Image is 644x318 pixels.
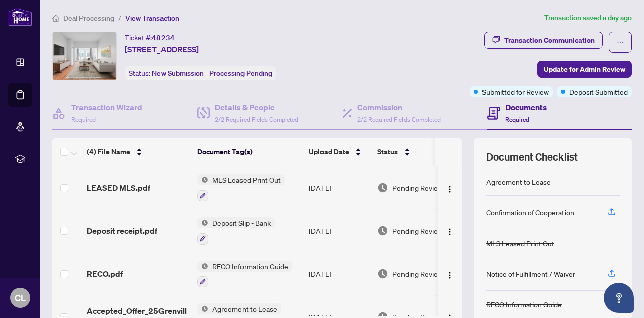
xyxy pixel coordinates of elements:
img: Status Icon [197,217,208,228]
button: Logo [442,180,458,196]
button: Status IconDeposit Slip - Bank [197,217,275,245]
span: Status [377,146,398,157]
article: Transaction saved a day ago [544,12,632,24]
span: 2/2 Required Fields Completed [357,116,441,123]
span: Required [505,116,529,123]
button: Transaction Communication [484,32,603,49]
img: Status Icon [197,261,208,272]
span: ellipsis [617,39,624,46]
div: Transaction Communication [504,32,595,48]
th: (4) File Name [83,138,193,166]
h4: Commission [357,101,441,113]
td: [DATE] [305,209,373,253]
div: RECO Information Guide [486,299,562,310]
span: Deposit Slip - Bank [208,217,275,228]
button: Logo [442,223,458,239]
h4: Details & People [215,101,298,113]
img: Status Icon [197,174,208,185]
img: Document Status [377,268,388,279]
span: RECO.pdf [87,268,123,280]
span: Upload Date [309,146,349,157]
span: Deposit Submitted [569,86,628,97]
td: [DATE] [305,253,373,296]
h4: Documents [505,101,547,113]
img: Document Status [377,225,388,236]
img: Document Status [377,182,388,193]
img: Logo [446,271,454,279]
button: Status IconMLS Leased Print Out [197,174,285,201]
span: Pending Review [392,268,443,279]
span: home [52,15,59,22]
h4: Transaction Wizard [71,101,142,113]
span: Pending Review [392,182,443,193]
span: LEASED MLS.pdf [87,182,150,194]
img: Logo [446,228,454,236]
button: Status IconRECO Information Guide [197,261,292,288]
th: Upload Date [305,138,373,166]
span: Agreement to Lease [208,303,281,314]
span: [STREET_ADDRESS] [125,43,199,55]
span: Deal Processing [63,14,114,23]
img: Logo [446,185,454,193]
span: 2/2 Required Fields Completed [215,116,298,123]
span: Pending Review [392,225,443,236]
span: Required [71,116,96,123]
span: View Transaction [125,14,179,23]
span: Deposit receipt.pdf [87,225,157,237]
li: / [118,12,121,24]
img: logo [8,8,32,26]
span: 48234 [152,33,175,42]
span: CL [15,291,26,305]
th: Status [373,138,459,166]
div: Notice of Fulfillment / Waiver [486,268,575,279]
div: Agreement to Lease [486,176,551,187]
span: MLS Leased Print Out [208,174,285,185]
td: [DATE] [305,166,373,209]
span: Update for Admin Review [544,61,625,77]
button: Logo [442,266,458,282]
button: Open asap [604,283,634,313]
span: Submitted for Review [482,86,549,97]
span: RECO Information Guide [208,261,292,272]
span: Document Checklist [486,150,578,164]
div: Status: [125,66,276,80]
button: Update for Admin Review [537,61,632,78]
img: Status Icon [197,303,208,314]
div: Confirmation of Cooperation [486,207,574,218]
span: (4) File Name [87,146,130,157]
div: MLS Leased Print Out [486,237,554,249]
img: IMG-C12336702_1.jpg [53,32,116,79]
div: Ticket #: [125,32,175,43]
th: Document Tag(s) [193,138,305,166]
span: New Submission - Processing Pending [152,69,272,78]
